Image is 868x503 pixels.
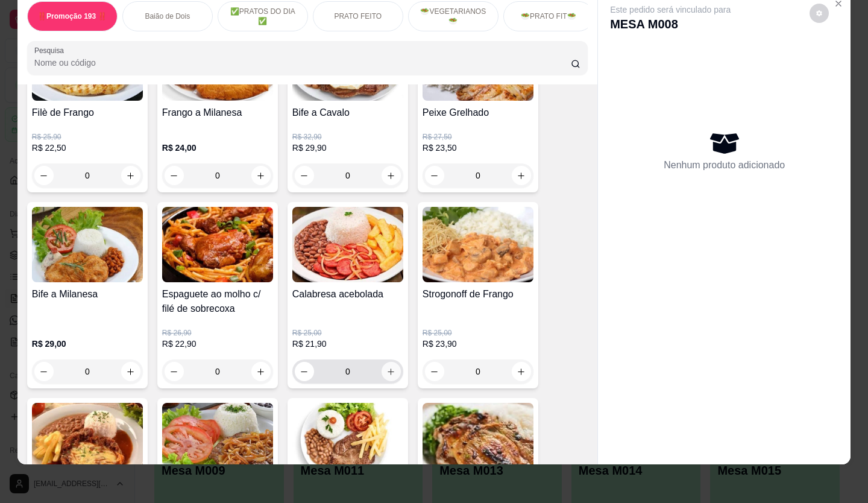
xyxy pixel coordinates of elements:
img: product-image [292,403,403,478]
h4: Calabresa acebolada [292,287,403,302]
p: R$ 29,90 [292,142,403,154]
p: R$ 27,50 [423,132,533,142]
p: R$ 23,90 [423,338,533,350]
p: ‼️Promoção 193 ‼️ [37,11,107,21]
label: Pesquisa [34,45,68,55]
button: decrease-product-quantity [295,362,314,381]
button: increase-product-quantity [121,166,140,185]
button: decrease-product-quantity [425,166,444,185]
button: decrease-product-quantity [295,166,314,185]
p: R$ 21,90 [292,338,403,350]
p: R$ 25,90 [32,132,143,142]
button: decrease-product-quantity [810,4,829,23]
p: 🥗VEGETARIANOS🥗 [418,7,488,26]
p: R$ 26,90 [162,328,273,338]
img: product-image [292,207,403,282]
h4: Filè de Frango [32,106,143,120]
img: product-image [32,207,143,282]
h4: Frango a Milanesa [162,106,273,120]
button: increase-product-quantity [251,166,271,185]
img: product-image [162,207,273,282]
p: R$ 22,90 [162,338,273,350]
img: product-image [162,403,273,478]
h4: Bife a Milanesa [32,287,143,302]
button: increase-product-quantity [512,362,531,381]
button: increase-product-quantity [512,166,531,185]
p: MESA M008 [610,16,731,33]
p: R$ 25,00 [292,328,403,338]
p: R$ 32,90 [292,132,403,142]
button: decrease-product-quantity [34,362,54,381]
h4: Bife a Cavalo [292,106,403,120]
button: increase-product-quantity [251,362,271,381]
p: R$ 24,00 [162,142,273,154]
input: Pesquisa [34,57,571,69]
p: Este pedido será vinculado para [610,4,731,16]
p: R$ 29,00 [32,338,143,350]
p: ✅PRATOS DO DIA ✅ [228,7,298,26]
button: decrease-product-quantity [34,166,54,185]
button: increase-product-quantity [121,362,140,381]
p: Baião de Dois [145,11,190,21]
p: R$ 22,50 [32,142,143,154]
p: R$ 25,00 [423,328,533,338]
button: increase-product-quantity [382,166,401,185]
p: R$ 23,50 [423,142,533,154]
h4: Peixe Grelhado [423,106,533,120]
img: product-image [423,403,533,478]
img: product-image [423,207,533,282]
button: decrease-product-quantity [425,362,444,381]
p: 🥗PRATO FIT🥗 [521,11,576,21]
h4: Espaguete ao molho c/ filé de sobrecoxa [162,287,273,316]
button: decrease-product-quantity [165,166,184,185]
p: PRATO FEITO [334,11,382,21]
button: increase-product-quantity [382,362,401,381]
h4: Strogonoff de Frango [423,287,533,302]
button: decrease-product-quantity [165,362,184,381]
img: product-image [32,403,143,478]
p: Nenhum produto adicionado [664,158,785,172]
